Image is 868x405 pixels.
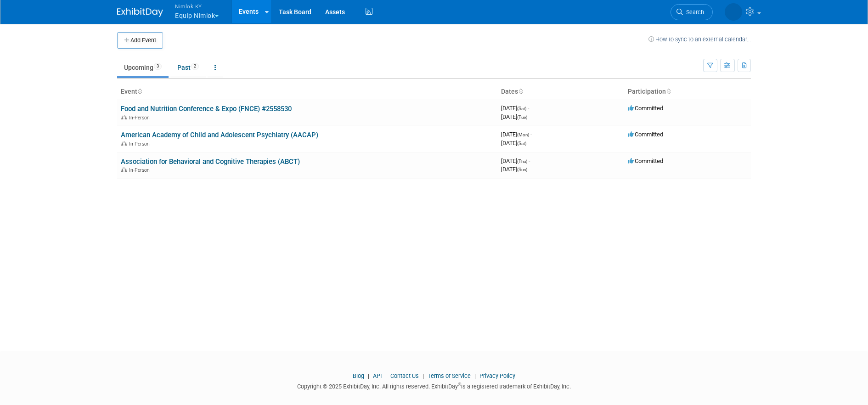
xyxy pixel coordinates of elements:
span: | [383,372,389,379]
span: (Mon) [517,132,529,137]
span: (Sun) [517,167,527,172]
a: Sort by Start Date [518,88,523,95]
span: Search [683,9,704,16]
span: (Thu) [517,159,527,164]
img: In-Person Event [121,141,127,146]
img: In-Person Event [121,167,127,172]
span: [DATE] [501,140,526,146]
a: American Academy of Child and Adolescent Psychiatry (AACAP) [121,131,318,139]
span: 2 [191,63,199,70]
span: | [472,372,478,379]
a: API [373,372,382,379]
span: [DATE] [501,113,527,120]
th: Dates [497,84,624,100]
a: Upcoming3 [117,59,169,76]
span: (Sat) [517,106,526,111]
span: - [528,105,529,112]
span: In-Person [129,141,152,147]
span: (Sat) [517,141,526,146]
span: | [420,372,426,379]
a: Sort by Event Name [137,88,142,95]
button: Add Event [117,32,163,49]
a: Past2 [170,59,206,76]
th: Participation [624,84,751,100]
span: In-Person [129,115,152,121]
span: | [366,372,372,379]
img: ExhibitDay [117,8,163,17]
sup: ® [458,382,461,387]
a: Association for Behavioral and Cognitive Therapies (ABCT) [121,157,300,166]
span: [DATE] [501,157,530,164]
a: Search [671,4,713,20]
span: Nimlok KY [175,1,219,11]
span: - [529,157,530,164]
a: Blog [353,372,364,379]
span: In-Person [129,167,152,173]
a: Food and Nutrition Conference & Expo (FNCE) #2558530 [121,105,292,113]
span: 3 [154,63,162,70]
span: [DATE] [501,131,532,138]
a: Privacy Policy [479,372,515,379]
span: Committed [628,105,663,112]
span: (Tue) [517,115,527,120]
img: Dana Carroll [725,3,742,21]
span: [DATE] [501,105,529,112]
a: Terms of Service [428,372,471,379]
span: Committed [628,157,663,164]
span: - [530,131,532,138]
span: Committed [628,131,663,138]
img: In-Person Event [121,115,127,119]
span: [DATE] [501,166,527,173]
a: How to sync to an external calendar... [648,36,751,43]
a: Sort by Participation Type [666,88,671,95]
a: Contact Us [390,372,419,379]
th: Event [117,84,497,100]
